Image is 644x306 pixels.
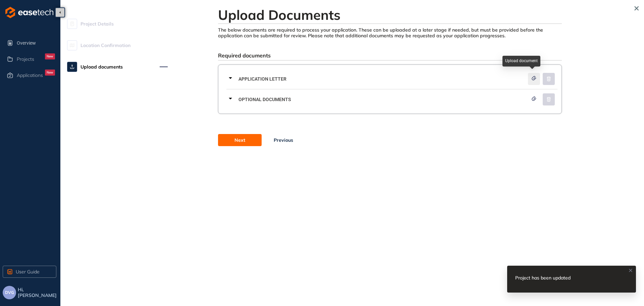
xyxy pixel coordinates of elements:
[502,56,540,67] div: Upload document
[218,52,271,59] span: Required documents
[274,136,293,144] span: Previous
[80,39,130,52] span: Location Confirmation
[18,287,58,298] span: Hi, [PERSON_NAME]
[515,274,579,282] div: Project has been updated
[3,286,16,299] button: DVG
[45,53,55,59] div: New
[3,266,56,278] button: User Guide
[238,75,528,83] span: Application letter
[234,136,245,144] span: Next
[5,290,14,295] span: DVG
[80,60,123,74] span: Upload documents
[16,268,40,275] span: User Guide
[45,70,55,76] div: New
[226,89,557,110] div: Optional documents
[17,56,34,62] span: Projects
[226,69,557,89] div: Application letter
[262,134,305,146] button: Previous
[218,27,562,39] div: The below documents are required to process your application. These can be uploaded at a later st...
[218,7,562,23] h2: Upload Documents
[80,17,114,31] span: Project Details
[17,36,55,50] span: Overview
[218,134,262,146] button: Next
[5,7,53,18] img: logo
[238,96,528,103] span: Optional documents
[17,73,43,78] span: Applications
